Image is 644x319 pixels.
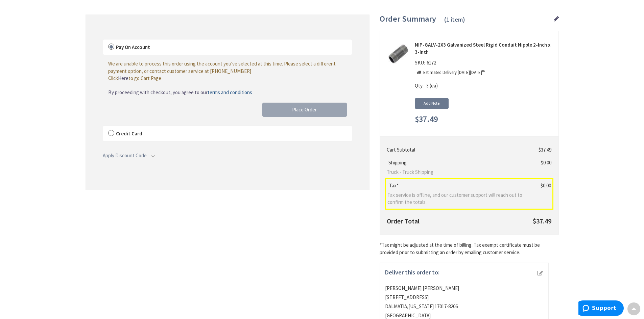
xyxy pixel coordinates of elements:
[415,82,423,89] span: Qty
[385,268,439,276] span: Deliver this order to:
[292,106,317,113] span: Place Order
[482,69,485,73] sup: th
[388,44,409,65] img: NIP-GALV-2X3 Galvanized Steel Rigid Conduit Nipple 2-Inch x 3-Inch
[541,182,551,189] span: $0.00
[103,152,147,159] span: Apply Discount Code
[108,60,347,82] div: We are unable to process this order using the account you've selected at this time. Please select...
[444,16,465,23] span: (1 item)
[108,89,252,96] span: By proceeding with checkout, you agree to our
[108,89,252,96] a: By proceeding with checkout, you agree to ourterms and conditions
[408,303,434,310] span: [US_STATE]
[541,159,551,166] span: $0.00
[380,241,559,256] : *Tax might be adjusted at the time of billing. Tax exempt certificate must be provided prior to s...
[533,217,551,225] span: $37.49
[116,44,150,50] span: Pay On Account
[118,75,128,82] a: Here
[430,82,438,89] span: (ea)
[380,14,436,24] span: Order Summary
[539,147,551,153] span: $37.49
[262,103,347,117] button: Place Order
[387,217,420,225] strong: Order Total
[116,130,142,137] span: Credit Card
[387,159,408,166] span: Shipping
[578,300,624,317] iframe: Opens a widget where you can find more information
[423,70,485,76] p: Estimated Delivery [DATE][DATE]
[415,115,438,124] span: $37.49
[208,89,252,96] span: terms and conditions
[387,191,528,206] span: Tax service is offline, and our customer support will reach out to confirm the totals.
[387,168,527,176] span: Truck - Truck Shipping
[425,59,438,66] span: 6172
[415,59,438,69] div: SKU:
[108,75,161,81] span: Click to go Cart Page
[426,82,429,89] span: 3
[415,41,553,56] strong: NIP-GALV-2X3 Galvanized Steel Rigid Conduit Nipple 2-Inch x 3-Inch
[385,143,530,156] th: Cart Subtotal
